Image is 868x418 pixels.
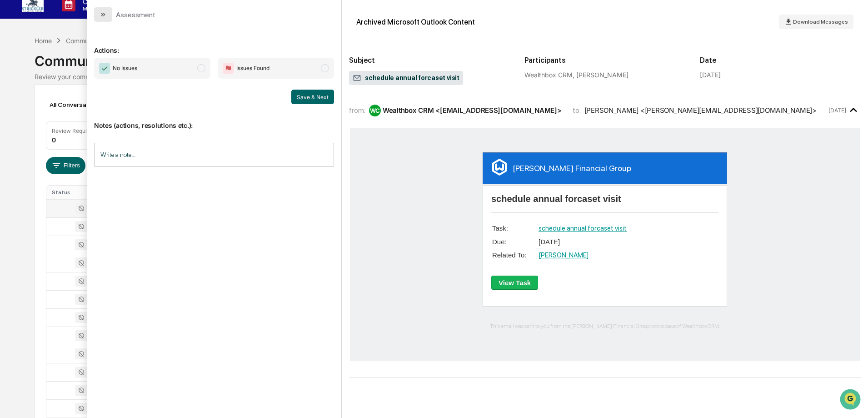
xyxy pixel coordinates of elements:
p: This email was sent to you from the [PERSON_NAME] Financial Group workspace of Wealthbox CRM. [483,322,727,331]
p: Notes (actions, resolutions etc.): [94,111,334,129]
p: Actions: [94,35,334,54]
div: 🖐️ [9,116,16,123]
div: [PERSON_NAME] <[PERSON_NAME][EMAIL_ADDRESS][DOMAIN_NAME]> [584,106,817,115]
img: Checkmark [99,63,110,74]
a: [PERSON_NAME] [539,251,589,259]
div: Wealthbox CRM <[EMAIL_ADDRESS][DOMAIN_NAME]> [383,106,562,115]
a: 🗄️Attestations [62,111,116,127]
img: Wealthbox [492,159,507,176]
a: Powered byPylon [64,154,110,161]
div: Communications Archive [35,45,833,69]
span: Pylon [90,154,110,161]
h2: Participants [524,56,685,65]
th: Status [46,186,105,199]
h2: Date [700,56,861,65]
h2: Subject [349,56,510,65]
td: Related To: [492,249,538,262]
p: Manage Tasks [75,5,121,12]
span: Preclearance [18,115,59,124]
button: Download Messages [779,15,853,29]
td: Task: [492,222,538,235]
div: Assessment [116,10,155,19]
iframe: Open customer support [839,388,863,413]
span: from: [349,106,365,115]
button: Filters [46,157,85,174]
div: 🔎 [9,133,16,140]
div: All Conversations [46,97,115,112]
h1: schedule annual forcaset visit [491,194,718,204]
span: Download Messages [793,19,848,25]
div: We're available if you need us! [31,79,115,86]
div: Archived Microsoft Outlook Content [356,18,475,26]
span: to: [573,106,581,115]
a: 🔎Data Lookup [5,128,61,145]
a: View Task [491,276,538,290]
button: Start new chat [155,72,165,83]
button: Save & Next [291,90,334,104]
a: Wealthbox[PERSON_NAME] Financial Group [488,157,722,179]
div: Home [35,37,52,45]
div: Review Required [52,127,95,134]
span: Data Lookup [18,132,57,141]
span: schedule annual forcaset visit [353,74,459,83]
h3: [PERSON_NAME] Financial Group [513,159,631,178]
div: Communications Archive [66,37,140,45]
a: schedule annual forcaset visit [539,224,627,232]
div: 🗄️ [66,116,73,123]
img: 1746055101610-c473b297-6a78-478c-a979-82029cc54cd1 [9,70,25,86]
div: WC [369,105,381,116]
td: Due: [492,236,538,248]
a: 🖐️Preclearance [5,111,62,127]
p: How can we help? [9,19,165,34]
div: 0 [52,136,56,144]
div: Review your communication records across channels [35,73,833,81]
td: [DATE] [539,236,718,248]
div: Start new chat [31,70,149,79]
img: Flag [223,63,234,74]
div: [DATE] [700,71,721,79]
span: No Issues [113,64,137,73]
span: Issues Found [236,64,269,73]
span: Attestations [75,115,113,124]
div: Wealthbox CRM, [PERSON_NAME] [524,71,685,79]
time: Monday, September 1, 2025 at 2:41:49 PM [828,107,846,114]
